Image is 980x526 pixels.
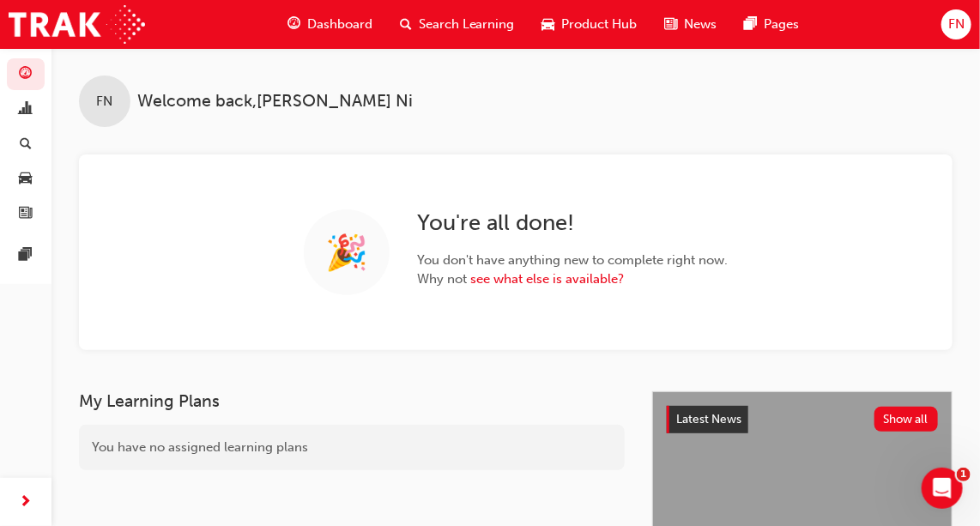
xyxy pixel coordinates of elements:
a: Latest NewsShow all [667,406,938,433]
span: Why not [417,269,728,289]
h3: My Learning Plans [79,391,625,411]
span: Pages [765,15,800,34]
span: chart-icon [20,102,33,118]
a: car-iconProduct Hub [529,7,651,42]
span: next-icon [20,492,33,513]
a: search-iconSearch Learning [386,7,529,42]
span: FN [97,92,113,112]
span: guage-icon [20,67,33,82]
span: pages-icon [20,248,33,263]
div: You have no assigned learning plans [79,425,625,470]
span: FN [948,15,965,34]
span: News [685,15,717,34]
span: news-icon [665,14,678,35]
span: car-icon [542,14,555,35]
span: You don't have anything new to complete right now. [417,251,728,270]
span: guage-icon [287,14,300,35]
a: news-iconNews [651,7,731,42]
span: Search Learning [419,15,515,34]
a: pages-iconPages [731,7,814,42]
span: Product Hub [562,15,638,34]
button: FN [941,9,971,39]
a: see what else is available? [470,271,624,287]
h2: You're all done! [417,209,728,237]
span: Welcome back , [PERSON_NAME] Ni [137,92,413,112]
span: Latest News [676,412,741,426]
span: Dashboard [307,15,372,34]
span: search-icon [400,14,412,35]
span: car-icon [20,172,33,187]
span: news-icon [20,206,33,221]
img: Trak [9,5,145,44]
button: Show all [874,407,939,432]
span: 🎉 [325,243,368,263]
iframe: Intercom live chat [922,468,963,509]
span: search-icon [20,136,32,152]
a: guage-iconDashboard [274,7,386,42]
span: pages-icon [745,14,758,35]
span: 1 [957,468,971,481]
